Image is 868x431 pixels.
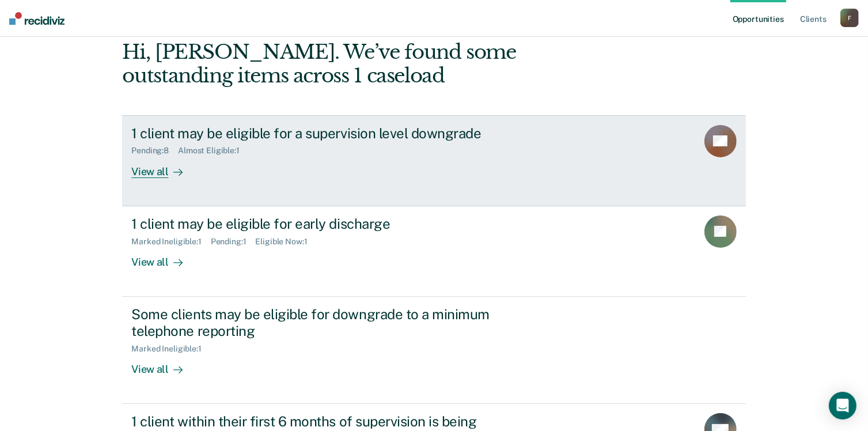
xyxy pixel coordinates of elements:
[178,146,249,156] div: Almost Eligible : 1
[131,215,536,232] div: 1 client may be eligible for early discharge
[256,237,317,247] div: Eligible Now : 1
[131,146,178,156] div: Pending : 8
[131,156,196,178] div: View all
[211,237,256,247] div: Pending : 1
[131,353,196,376] div: View all
[131,306,536,339] div: Some clients may be eligible for downgrade to a minimum telephone reporting
[131,237,210,247] div: Marked Ineligible : 1
[131,344,210,354] div: Marked Ineligible : 1
[122,297,745,404] a: Some clients may be eligible for downgrade to a minimum telephone reportingMarked Ineligible:1Vie...
[122,206,745,297] a: 1 client may be eligible for early dischargeMarked Ineligible:1Pending:1Eligible Now:1View all
[122,115,745,206] a: 1 client may be eligible for a supervision level downgradePending:8Almost Eligible:1View all
[131,125,536,142] div: 1 client may be eligible for a supervision level downgrade
[840,9,859,27] button: F
[829,392,856,419] div: Open Intercom Messenger
[9,12,65,25] img: Recidiviz
[122,40,621,88] div: Hi, [PERSON_NAME]. We’ve found some outstanding items across 1 caseload
[131,246,196,269] div: View all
